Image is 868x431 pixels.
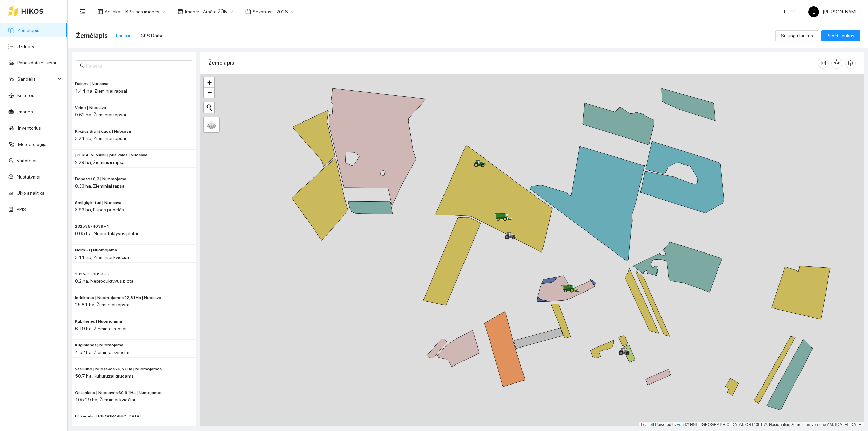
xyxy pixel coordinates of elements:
[685,422,686,427] span: |
[253,8,272,15] span: Sezonas :
[75,278,135,284] span: 0.2 ha, Neproduktyvūs plotai
[75,318,122,325] span: Kubilienės | Nuomojama
[17,27,39,33] a: Žemėlapis
[75,247,117,254] span: Neim-3 | Nuomojama
[75,105,106,111] span: Virino | Nuosava
[75,271,110,277] span: 232539-9893 - 1
[821,30,860,41] button: Pridėti laukus
[75,136,126,141] span: 3.24 ha, Žieminiai rapsai
[17,44,37,49] a: Užduotys
[17,174,40,180] a: Nustatymai
[75,373,134,379] span: 50.7 ha, Kukurūzai grūdams
[75,255,129,260] span: 3.11 ha, Žieminiai kviečiai
[18,125,41,131] a: Inventorius
[775,30,818,41] button: Sujungti laukus
[75,200,121,206] span: Smilgių keturi | Nuosava
[17,109,33,114] a: Įmonės
[75,413,141,420] span: Už kapelių | Nuosava
[75,366,166,372] span: Vasiliūno | Nuosavos 26,57Ha | Nuomojamos 24,15Ha
[116,32,130,39] div: Laukai
[818,60,828,66] span: column-width
[17,158,36,163] a: Vartotojai
[17,207,26,212] a: PPIS
[784,6,795,17] span: LT
[185,8,199,15] span: Įmonė :
[17,60,56,65] a: Panaudoti resursai
[641,422,653,427] a: Leaflet
[75,112,126,117] span: 9.62 ha, Žieminiai rapsai
[75,152,147,158] span: Rolando prie Valės | Nuosava
[827,32,854,39] span: Pridėti laukus
[818,58,829,69] button: column-width
[17,190,45,196] a: Ūkio analitika
[76,5,90,18] button: menu-fold
[775,33,818,38] a: Sujungti laukus
[75,160,126,165] span: 2.29 ha, Žieminiai rapsai
[639,422,864,428] div: | Powered by © HNIT-[GEOGRAPHIC_DATA]; ORT10LT ©, Nacionalinė žemės tarnyba prie AM, [DATE]-[DATE]
[75,183,126,189] span: 0.33 ha, Žieminiai rapsai
[75,207,124,212] span: 3.93 ha, Pupos pupelės
[808,9,860,14] span: [PERSON_NAME]
[125,6,165,17] span: BP visos įmonės
[245,9,251,14] span: calendar
[821,33,860,38] a: Pridėti laukus
[75,390,166,396] span: Ostankino | Nuosavos 60,91Ha | Numojamos 44,38Ha
[75,302,129,307] span: 25.81 ha, Žieminiai rapsai
[141,32,165,39] div: GPS Darbai
[204,102,214,113] button: Initiate a new search
[75,350,129,355] span: 4.52 ha, Žieminiai kviečiai
[76,30,108,41] span: Žemėlapis
[98,9,103,14] span: layout
[75,231,138,236] span: 0.05 ha, Neproduktyvūs plotai
[813,6,815,17] span: L
[80,8,86,15] span: menu-fold
[207,88,212,97] span: −
[75,223,110,230] span: 232536-4039 - 1
[18,142,47,147] a: Meteorologija
[75,397,135,402] span: 105.29 ha, Žieminiai kviečiai
[677,422,684,427] a: Esri
[75,295,166,301] span: Indrikonio | Nuomojamos 22,81Ha | Nuosavos 3,00 Ha
[276,6,294,17] span: 2026
[17,93,34,98] a: Kultūros
[86,62,188,70] input: Paieška
[204,77,214,88] a: Zoom in
[105,8,121,15] span: Aplinka :
[75,176,126,182] span: Donatos 0,3 | Nuomojama
[80,63,85,68] span: search
[204,88,214,98] a: Zoom out
[75,81,108,87] span: Dainos | Nuosava
[75,326,126,331] span: 6.19 ha, Žieminiai rapsai
[75,128,131,135] span: Kryžius Bitniškiuos | Nuosava
[75,342,123,349] span: Kūginienės | Nuomojama
[75,88,127,94] span: 1.44 ha, Žieminiai rapsai
[208,53,818,73] div: Žemėlapis
[178,9,183,14] span: shop
[203,6,233,17] span: Arsėta ŽŪB
[204,117,219,132] a: Layers
[781,32,813,39] span: Sujungti laukus
[207,78,212,87] span: +
[17,72,56,86] span: Sandėlis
